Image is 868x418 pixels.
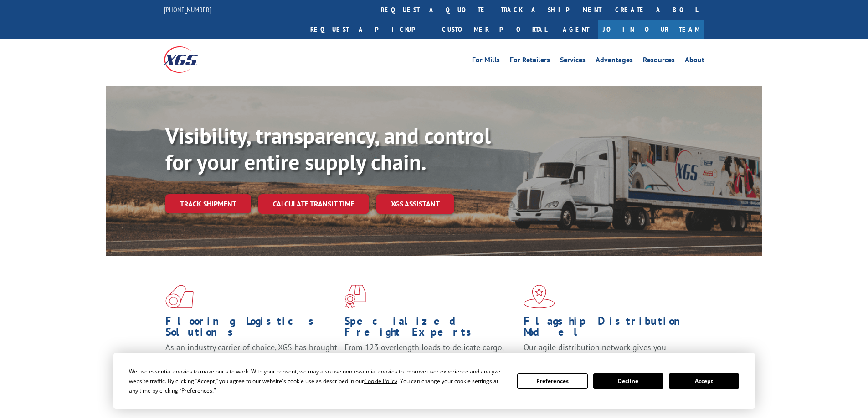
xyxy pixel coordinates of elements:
[164,5,211,14] a: [PHONE_NUMBER]
[472,56,500,66] a: For Mills
[524,316,696,342] h1: Flagship Distribution Model
[435,20,554,39] a: Customer Portal
[643,56,675,66] a: Resources
[258,194,369,214] a: Calculate transit time
[554,20,598,39] a: Agent
[303,20,435,39] a: Request a pickup
[165,285,194,308] img: xgs-icon-total-supply-chain-intelligence-red
[165,342,337,374] span: As an industry carrier of choice, XGS has brought innovation and dedication to flooring logistics...
[685,56,704,66] a: About
[165,194,251,213] a: Track shipment
[344,285,366,308] img: xgs-icon-focused-on-flooring-red
[598,20,704,39] a: Join Our Team
[517,373,587,389] button: Preferences
[364,377,397,385] span: Cookie Policy
[344,316,517,342] h1: Specialized Freight Experts
[165,121,491,176] b: Visibility, transparency, and control for your entire supply chain.
[510,56,550,66] a: For Retailers
[524,342,691,363] span: Our agile distribution network gives you nationwide inventory management on demand.
[129,367,506,395] div: We use essential cookies to make our site work. With your consent, we may also use non-essential ...
[560,56,586,66] a: Services
[344,342,517,383] p: From 123 overlength loads to delicate cargo, our experienced staff knows the best way to move you...
[524,285,555,308] img: xgs-icon-flagship-distribution-model-red
[113,353,755,409] div: Cookie Consent Prompt
[165,316,338,342] h1: Flooring Logistics Solutions
[376,194,454,214] a: XGS ASSISTANT
[596,56,633,66] a: Advantages
[669,373,739,389] button: Accept
[593,373,663,389] button: Decline
[181,387,212,394] span: Preferences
